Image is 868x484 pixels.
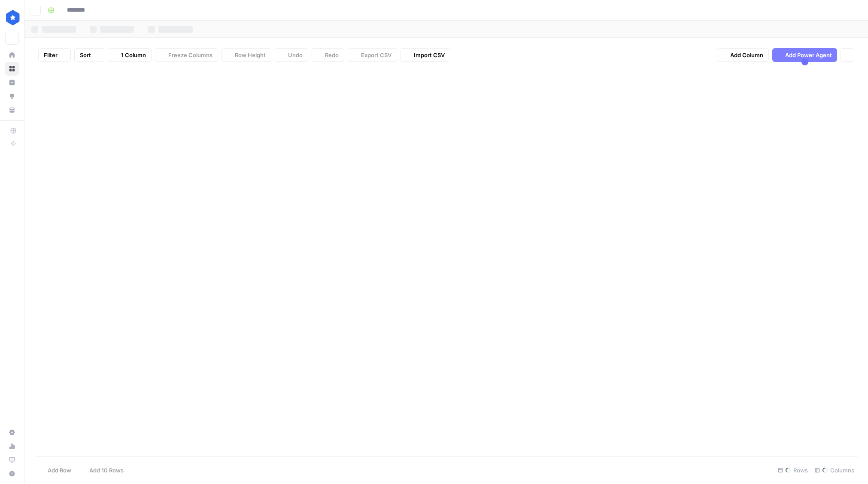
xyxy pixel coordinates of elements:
button: Workspace: ConsumerAffairs [5,7,19,28]
a: Your Data [5,103,19,117]
a: Browse [5,62,19,76]
img: ConsumerAffairs Logo [5,10,21,25]
span: Row Height [235,51,266,59]
span: Add 10 Rows [89,466,124,475]
span: Import CSV [414,51,445,59]
a: Usage [5,439,19,453]
button: Help + Support [5,467,19,481]
button: Redo [312,48,344,62]
span: Add Column [730,51,763,59]
span: Add Row [48,466,71,475]
span: Add Power Agent [785,51,832,59]
button: Add Row [35,463,76,477]
button: Row Height [222,48,271,62]
div: Columns [811,463,858,477]
span: Sort [80,51,91,59]
button: Sort [74,48,104,62]
button: Freeze Columns [155,48,218,62]
a: Settings [5,426,19,439]
span: Filter [44,51,58,59]
span: 1 Column [121,51,146,59]
button: 1 Column [108,48,152,62]
div: Rows [774,463,811,477]
span: Undo [288,51,303,59]
button: Add Power Agent [772,48,837,62]
span: Redo [325,51,339,59]
a: Insights [5,76,19,89]
a: Home [5,48,19,62]
a: Opportunities [5,89,19,103]
button: Add 10 Rows [76,463,129,477]
button: Filter [38,48,71,62]
span: Freeze Columns [168,51,212,59]
button: Export CSV [348,48,397,62]
span: Export CSV [361,51,392,59]
a: Learning Hub [5,453,19,467]
button: Add Column [717,48,769,62]
button: Import CSV [401,48,450,62]
button: Undo [275,48,308,62]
